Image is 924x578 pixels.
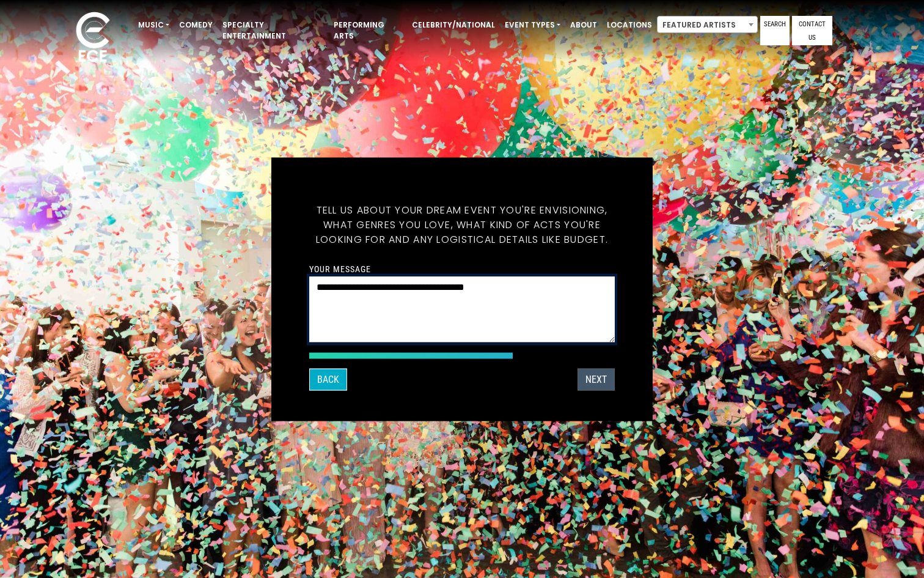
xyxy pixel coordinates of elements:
[218,15,329,46] a: Specialty Entertainment
[657,16,758,33] span: Featured Artists
[309,188,615,261] h5: Tell us about your dream event you're envisioning, what genres you love, what kind of acts you're...
[658,17,757,34] span: Featured Artists
[760,16,790,45] a: Search
[602,15,657,35] a: Locations
[792,16,832,45] a: Contact Us
[174,15,218,35] a: Comedy
[62,9,123,68] img: ece_new_logo_whitev2-1.png
[577,368,615,390] button: Next
[133,15,174,35] a: Music
[407,15,500,35] a: Celebrity/National
[309,263,371,274] label: Your message
[500,15,565,35] a: Event Types
[329,15,407,46] a: Performing Arts
[565,15,602,35] a: About
[309,368,347,390] button: Back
